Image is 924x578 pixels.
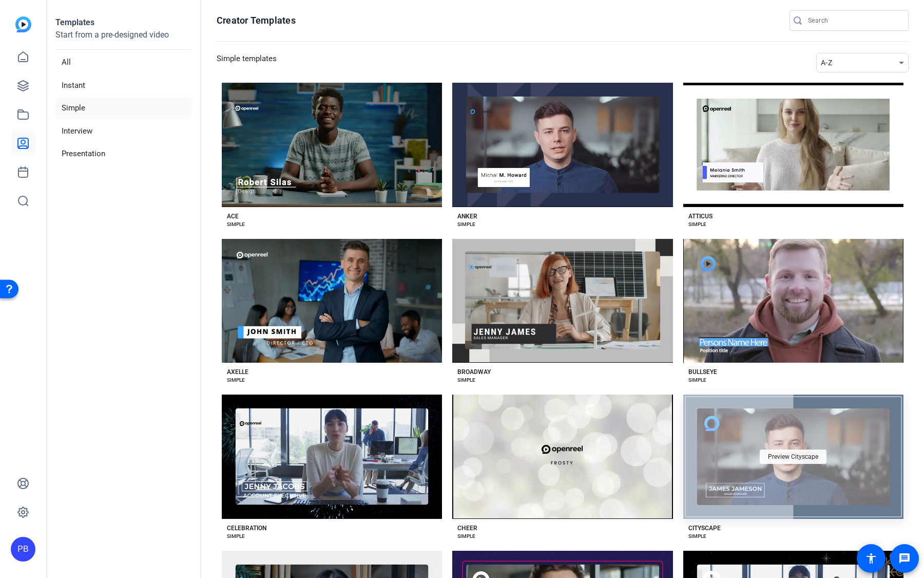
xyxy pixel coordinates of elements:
[821,59,832,67] span: A-Z
[222,239,442,363] button: Template image
[55,121,192,142] li: Interview
[457,368,491,376] div: BROADWAY
[55,75,192,96] li: Instant
[217,53,277,72] h3: Simple templates
[457,524,477,532] div: CHEER
[688,212,713,220] div: ATTICUS
[55,52,192,73] li: All
[688,220,706,229] div: SIMPLE
[688,532,706,540] div: SIMPLE
[227,532,245,540] div: SIMPLE
[688,524,721,532] div: CITYSCAPE
[217,14,296,27] h1: Creator Templates
[227,524,266,532] div: CELEBRATION
[452,83,672,207] button: Template image
[55,143,192,164] li: Presentation
[55,29,192,50] p: Start from a pre-designed video
[457,220,475,229] div: SIMPLE
[55,17,94,27] strong: Templates
[898,552,911,565] mat-icon: message
[227,368,248,376] div: AXELLE
[683,395,903,519] button: Template imagePreview Cityscape
[457,532,475,540] div: SIMPLE
[11,537,35,562] div: PB
[222,83,442,207] button: Template image
[55,98,192,119] li: Simple
[452,395,672,519] button: Template image
[808,14,900,27] input: Search
[457,376,475,384] div: SIMPLE
[683,83,903,207] button: Template image
[222,395,442,519] button: Template image
[452,239,672,363] button: Template image
[768,454,818,460] span: Preview Cityscape
[683,239,903,363] button: Template image
[865,552,877,565] mat-icon: accessibility
[457,212,477,220] div: ANKER
[688,368,717,376] div: BULLSEYE
[688,376,706,384] div: SIMPLE
[227,376,245,384] div: SIMPLE
[15,16,31,32] img: blue-gradient.svg
[227,220,245,229] div: SIMPLE
[227,212,239,220] div: ACE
